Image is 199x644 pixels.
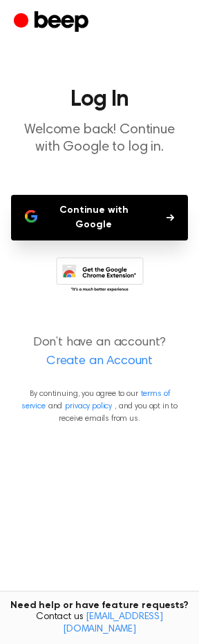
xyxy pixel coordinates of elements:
h1: Log In [11,88,188,111]
a: [EMAIL_ADDRESS][DOMAIN_NAME] [63,612,163,634]
a: privacy policy [65,402,112,410]
p: By continuing, you agree to our and , and you opt in to receive emails from us. [11,388,188,425]
a: Create an Account [14,352,185,371]
button: Continue with Google [11,195,188,240]
p: Don’t have an account? [11,334,188,371]
span: Contact us [8,612,191,636]
p: Welcome back! Continue with Google to log in. [11,122,188,156]
a: Beep [14,9,92,36]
